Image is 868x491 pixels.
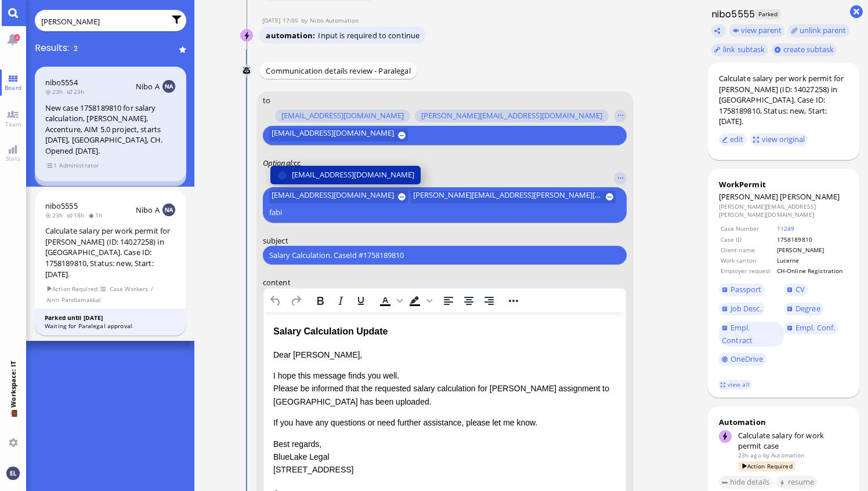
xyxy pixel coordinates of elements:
button: Align right [479,293,499,309]
a: 11249 [777,224,795,232]
img: Nibo Automation [241,30,254,42]
span: [EMAIL_ADDRESS][DOMAIN_NAME] [281,112,404,121]
em: : [263,158,294,168]
span: Administrator [59,161,99,170]
button: view parent [729,24,785,37]
span: Passport [730,284,762,294]
a: Empl. Contract [719,322,784,347]
span: automation@bluelakelegal.com [771,451,804,459]
div: Calculate salary per work permit for [PERSON_NAME] (ID: 14027258) in [GEOGRAPHIC_DATA]. Case ID: ... [45,226,176,279]
img: NA [162,80,175,93]
span: Job Desc. [730,303,762,314]
button: Underline [351,293,371,309]
span: [PERSON_NAME] [719,191,779,202]
span: [PERSON_NAME][EMAIL_ADDRESS][DOMAIN_NAME] [421,112,602,121]
td: Employer request [720,266,775,275]
span: Parked [755,9,780,19]
span: view 1 items [46,161,57,170]
span: [PERSON_NAME][EMAIL_ADDRESS][PERSON_NAME][DOMAIN_NAME] [413,191,602,203]
button: Align center [459,293,479,309]
span: Board [2,83,24,92]
a: Degree [784,303,823,315]
a: Empl. Conf. [784,322,838,334]
td: Case ID [720,235,775,244]
button: hide details [719,476,773,489]
span: 4 [15,34,20,41]
td: CH-Online Registration [776,266,848,275]
a: nibo5554 [45,77,78,88]
span: Action Required [46,284,98,294]
span: 23h [45,88,67,96]
div: Calculate salary per work permit for [PERSON_NAME] (ID: 14027258) in [GEOGRAPHIC_DATA]. Case ID: ... [719,73,849,127]
div: Background color Black [405,293,434,309]
button: Bold [310,293,330,309]
button: Align left [439,293,458,309]
td: 1758189810 [776,235,848,244]
td: [PERSON_NAME] [776,245,848,254]
span: Input is required to continue [318,30,419,41]
button: view original [750,133,808,146]
span: Empl. Contract [722,322,753,345]
button: Reveal or hide additional toolbar items [504,293,523,309]
h1: nibo5555 [708,8,755,21]
button: [EMAIL_ADDRESS][DOMAIN_NAME] [275,110,410,122]
span: 23h [45,211,67,219]
button: [PERSON_NAME][EMAIL_ADDRESS][PERSON_NAME][DOMAIN_NAME] [411,191,616,203]
span: / [150,284,154,294]
span: Optional [263,158,292,168]
span: to [263,95,270,106]
button: edit [719,133,747,146]
span: 1h [88,211,106,219]
span: Team [2,120,24,128]
span: Action Required [739,461,795,471]
img: You [6,467,19,479]
img: NA [162,203,175,216]
button: Redo [286,293,306,309]
span: [PERSON_NAME] [780,191,840,202]
a: Passport [719,283,765,296]
button: Undo [266,293,285,309]
button: Italic [331,293,350,309]
td: Lucerne [776,256,848,265]
span: Stats [3,154,23,162]
span: Empl. Conf. [795,322,835,333]
div: Waiting for Paralegal approval [45,322,176,330]
button: [EMAIL_ADDRESS][DOMAIN_NAME] [269,129,408,141]
div: Communication details review - Paralegal [259,62,417,79]
span: [EMAIL_ADDRESS][DOMAIN_NAME] [272,129,394,141]
span: [EMAIL_ADDRESS][DOMAIN_NAME] [292,169,414,181]
button: create subtask [772,43,837,56]
a: nibo5555 [45,201,78,211]
button: unlink parent [788,24,849,37]
button: [PERSON_NAME][EMAIL_ADDRESS][DOMAIN_NAME] [415,110,609,122]
div: Automation [719,417,849,427]
span: 23h ago [738,451,761,459]
td: Client name [720,245,775,254]
span: 💼 Workspace: IT [9,408,17,434]
a: view all [718,380,752,390]
a: OneDrive [719,353,767,366]
span: Nibo A [136,205,160,215]
span: Case Workers [109,284,149,294]
td: Case Number [720,224,775,233]
div: Calculate salary for work permit case [738,430,849,451]
div: Parked until [DATE] [45,314,176,322]
span: CV [795,284,805,294]
input: Enter query or press / to filter [41,15,165,28]
span: 2 [70,43,81,55]
td: Work canton [720,256,775,265]
span: content [263,277,291,288]
span: link subtask [723,44,765,54]
span: Degree [795,303,820,314]
button: [EMAIL_ADDRESS][DOMAIN_NAME] [270,166,421,184]
span: automation [266,30,318,41]
span: 23h [67,88,88,96]
div: Text color Black [375,293,404,309]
